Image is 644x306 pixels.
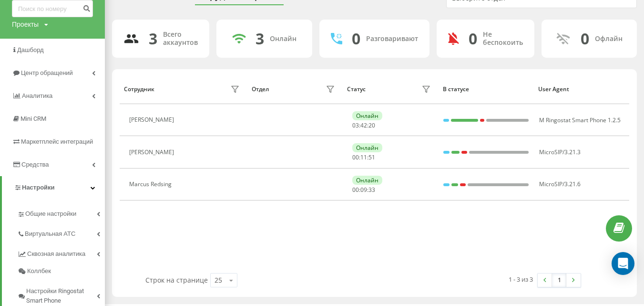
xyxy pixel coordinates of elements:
[352,111,382,120] div: Онлайн
[25,209,76,219] span: Общие настройки
[2,176,105,199] a: Настройки
[17,263,105,280] a: Коллбек
[17,243,105,263] a: Сквозная аналитика
[129,149,176,156] div: [PERSON_NAME]
[25,229,75,239] span: Виртуальная АТС
[509,274,533,284] div: 1 - 3 из 3
[352,143,382,152] div: Онлайн
[581,30,589,48] div: 0
[22,92,52,99] span: Аналитика
[360,186,367,194] span: 09
[443,86,530,93] div: В статусе
[252,86,269,93] div: Отдел
[12,20,39,29] div: Проекты
[21,69,73,76] span: Центр обращений
[352,186,359,194] span: 00
[352,187,375,193] div: : :
[17,202,105,222] a: Общие настройки
[27,249,85,259] span: Сквозная аналитика
[352,121,359,129] span: 03
[368,186,375,194] span: 33
[26,286,97,306] span: Настройки Ringostat Smart Phone
[612,252,634,275] div: Open Intercom Messenger
[352,153,359,161] span: 00
[129,181,174,188] div: Marcus Redsing
[366,35,418,43] div: Разговаривают
[539,116,621,124] span: M Ringostat Smart Phone 1.2.5
[368,121,375,129] span: 20
[539,148,581,156] span: MicroSIP/3.21.3
[360,153,367,161] span: 11
[17,222,105,243] a: Виртуальная АТС
[352,30,360,48] div: 0
[469,30,477,48] div: 0
[17,46,44,53] span: Дашборд
[352,176,382,185] div: Онлайн
[352,122,375,129] div: : :
[21,138,93,145] span: Маркетплейс интеграций
[145,275,208,285] span: Строк на странице
[163,31,198,47] div: Всего аккаунтов
[539,180,581,188] span: MicroSIP/3.21.6
[270,35,296,43] div: Онлайн
[347,86,366,93] div: Статус
[368,153,375,161] span: 51
[21,161,49,168] span: Средства
[360,121,367,129] span: 42
[149,30,157,48] div: 3
[215,275,222,285] div: 25
[27,266,51,276] span: Коллбек
[22,184,55,191] span: Настройки
[129,116,176,123] div: [PERSON_NAME]
[552,274,566,287] a: 1
[352,154,375,161] div: : :
[483,31,523,47] div: Не беспокоить
[256,30,264,48] div: 3
[538,86,625,93] div: User Agent
[20,115,46,122] span: Mini CRM
[124,86,154,93] div: Сотрудник
[595,35,623,43] div: Офлайн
